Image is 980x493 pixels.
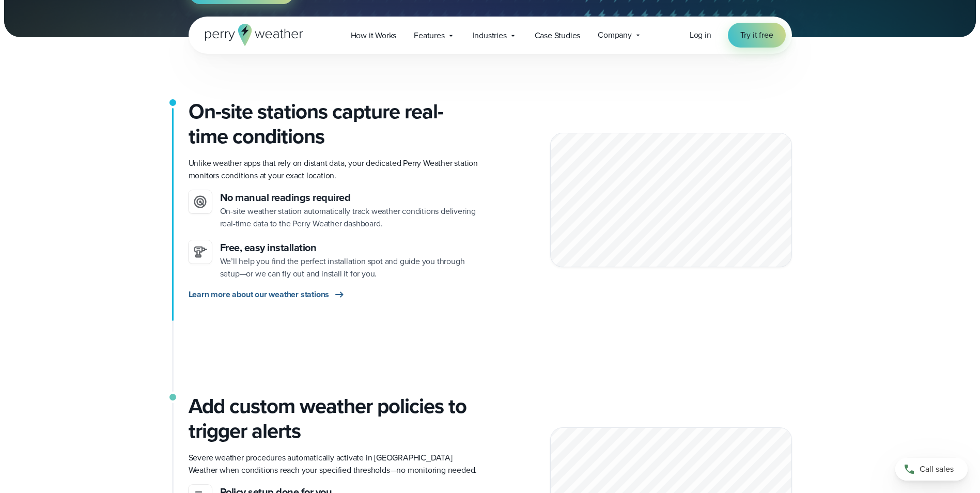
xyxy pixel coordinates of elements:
[920,463,954,475] span: Call sales
[414,29,444,42] span: Features
[189,288,346,301] a: Learn more about our weather stations
[526,25,589,46] a: Case Studies
[740,29,773,41] span: Try it free
[598,29,632,41] span: Company
[690,29,711,41] a: Log in
[220,190,482,205] h3: No manual readings required
[189,99,482,149] h2: On-site stations capture real-time conditions
[189,157,482,182] p: Unlike weather apps that rely on distant data, your dedicated Perry Weather station monitors cond...
[473,29,507,42] span: Industries
[220,205,482,230] p: On-site weather station automatically track weather conditions delivering real-time data to the P...
[189,452,482,476] p: Severe weather procedures automatically activate in [GEOGRAPHIC_DATA] Weather when conditions rea...
[342,25,406,46] a: How it Works
[189,288,330,301] span: Learn more about our weather stations
[189,394,482,443] h3: Add custom weather policies to trigger alerts
[351,29,397,42] span: How it Works
[220,240,482,255] h3: Free, easy installation
[535,29,581,42] span: Case Studies
[220,255,482,280] p: We’ll help you find the perfect installation spot and guide you through setup—or we can fly out a...
[728,23,786,48] a: Try it free
[895,458,968,481] a: Call sales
